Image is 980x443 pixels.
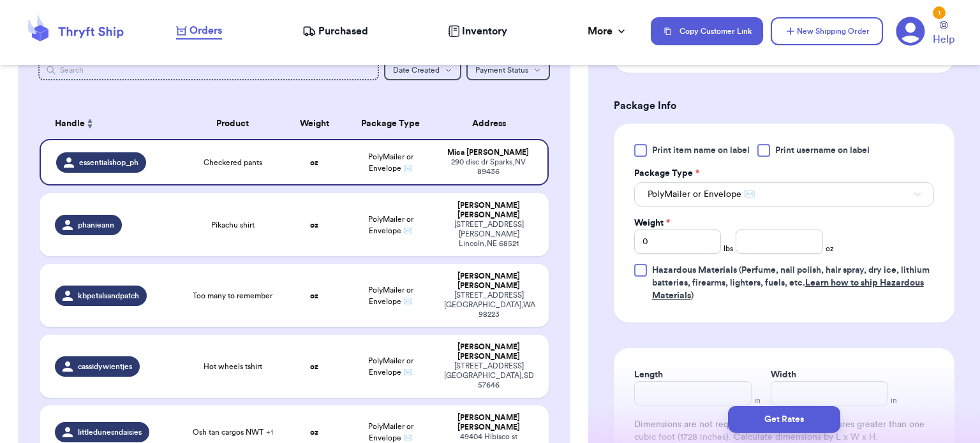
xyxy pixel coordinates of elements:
[652,266,930,300] span: (Perfume, nail polish, hair spray, dry ice, lithium batteries, firearms, lighters, fuels, etc. )
[55,117,85,131] span: Handle
[78,427,142,437] span: littledunesndaisies
[475,66,528,74] span: Payment Status
[211,220,255,230] span: Pikachu shirt
[176,23,222,40] a: Orders
[384,60,461,80] button: Date Created
[284,108,345,139] th: Weight
[634,217,670,229] label: Weight
[652,144,750,157] span: Print item name on label
[724,243,733,254] span: lbs
[345,108,437,139] th: Package Type
[771,17,883,45] button: New Shipping Order
[444,342,533,361] div: [PERSON_NAME] [PERSON_NAME]
[78,361,132,372] span: cassidywientjes
[588,24,628,39] div: More
[933,6,946,19] div: 1
[933,21,954,47] a: Help
[754,395,761,405] span: in
[466,60,550,80] button: Payment Status
[368,357,413,376] span: PolyMailer or Envelope ✉️
[771,368,796,381] label: Width
[634,167,699,180] label: Package Type
[444,291,533,319] div: [STREET_ADDRESS] [GEOGRAPHIC_DATA] , WA 98223
[634,368,663,381] label: Length
[648,188,755,201] span: PolyMailer or Envelope ✉️
[444,157,532,177] div: 290 disc dr Sparks , NV 89436
[182,108,284,139] th: Product
[368,286,413,305] span: PolyMailer or Envelope ✉️
[189,23,222,38] span: Orders
[368,215,413,235] span: PolyMailer or Envelope ✉️
[896,17,925,46] a: 1
[728,406,840,433] button: Get Rates
[368,423,413,442] span: PolyMailer or Envelope ✉️
[826,243,834,254] span: oz
[652,266,737,275] span: Hazardous Materials
[79,157,138,168] span: essentialshop_ph
[310,363,318,370] strong: oz
[302,24,368,39] a: Purchased
[204,157,262,168] span: Checkered pants
[393,66,440,74] span: Date Created
[462,24,507,39] span: Inventory
[444,361,533,390] div: [STREET_ADDRESS] [GEOGRAPHIC_DATA] , SD 57646
[38,60,379,80] input: Search
[448,24,507,39] a: Inventory
[444,201,533,220] div: [PERSON_NAME] [PERSON_NAME]
[368,153,413,172] span: PolyMailer or Envelope ✉️
[310,428,318,436] strong: oz
[891,395,897,405] span: in
[193,427,273,437] span: Osh tan cargos NWT
[651,17,763,45] button: Copy Customer Link
[310,292,318,300] strong: oz
[444,272,533,291] div: [PERSON_NAME] [PERSON_NAME]
[444,413,533,432] div: [PERSON_NAME] [PERSON_NAME]
[78,220,114,230] span: phanieann
[933,32,954,47] span: Help
[444,148,532,157] div: Mica [PERSON_NAME]
[318,24,368,39] span: Purchased
[85,116,95,131] button: Sort ascending
[775,144,870,157] span: Print username on label
[310,159,318,166] strong: oz
[310,221,318,229] strong: oz
[266,428,273,436] span: + 1
[634,182,934,207] button: PolyMailer or Envelope ✉️
[193,291,272,301] span: Too many to remember
[614,98,954,113] h3: Package Info
[444,220,533,249] div: [STREET_ADDRESS][PERSON_NAME] Lincoln , NE 68521
[204,361,262,372] span: Hot wheels tshirt
[78,291,139,301] span: kbpetalsandpatch
[436,108,549,139] th: Address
